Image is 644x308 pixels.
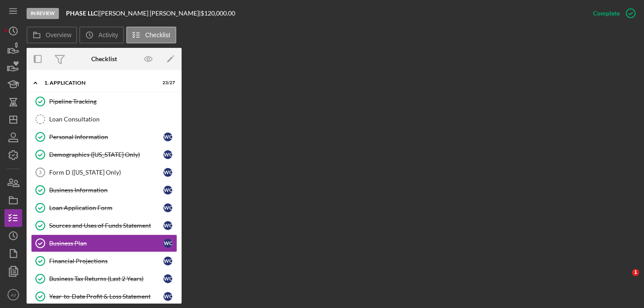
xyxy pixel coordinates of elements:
[49,133,163,140] div: Personal Information
[49,116,177,123] div: Loan Consultation
[49,151,163,158] div: Demographics ([US_STATE] Only)
[163,203,172,212] div: W C
[163,274,172,283] div: W C
[27,8,59,19] div: In Review
[49,169,163,176] div: Form D ([US_STATE] Only)
[31,270,177,288] a: Business Tax Returns (Last 2 Years)WC
[44,80,153,86] div: 1. Application
[31,252,177,270] a: Financial ProjectionsWC
[31,93,177,110] a: Pipeline Tracking
[66,10,99,17] div: |
[39,170,42,175] tspan: 3
[126,27,176,43] button: Checklist
[4,286,22,304] button: AJ
[632,269,639,276] span: 1
[49,222,163,229] div: Sources and Uses of Funds Statement
[66,9,97,17] b: PHASE LLC
[584,4,640,22] button: Complete
[145,31,171,39] label: Checklist
[11,292,16,297] text: AJ
[163,292,172,301] div: W C
[614,269,635,290] iframe: Intercom live chat
[49,257,163,265] div: Financial Projections
[49,275,163,282] div: Business Tax Returns (Last 2 Years)
[49,204,163,211] div: Loan Application Form
[31,234,177,252] a: Business PlanWC
[31,164,177,181] a: 3Form D ([US_STATE] Only)WC
[91,55,117,62] div: Checklist
[49,98,177,105] div: Pipeline Tracking
[163,133,172,141] div: W C
[163,257,172,265] div: W C
[163,239,172,248] div: W C
[31,146,177,164] a: Demographics ([US_STATE] Only)WC
[31,288,177,305] a: Year-to-Date Profit & Loss StatementWC
[79,27,124,43] button: Activity
[163,168,172,177] div: W C
[31,110,177,128] a: Loan Consultation
[163,186,172,195] div: W C
[163,150,172,159] div: W C
[49,240,163,247] div: Business Plan
[163,221,172,230] div: W C
[31,128,177,146] a: Personal InformationWC
[201,10,238,17] div: $120,000.00
[98,31,118,39] label: Activity
[159,80,175,86] div: 23 / 27
[31,181,177,199] a: Business InformationWC
[31,199,177,217] a: Loan Application FormWC
[27,27,77,43] button: Overview
[99,10,201,17] div: [PERSON_NAME] [PERSON_NAME] |
[49,293,163,300] div: Year-to-Date Profit & Loss Statement
[593,4,620,22] div: Complete
[46,31,71,39] label: Overview
[49,187,163,194] div: Business Information
[31,217,177,234] a: Sources and Uses of Funds StatementWC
